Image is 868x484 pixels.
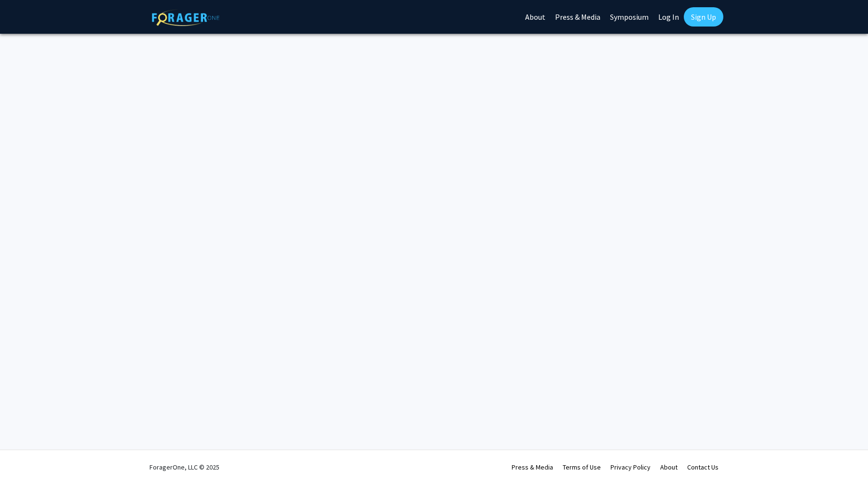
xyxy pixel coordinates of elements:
[152,9,219,26] img: ForagerOne Logo
[687,463,719,471] a: Contact Us
[149,450,219,484] div: ForagerOne, LLC © 2025
[684,7,723,27] a: Sign Up
[563,463,601,471] a: Terms of Use
[660,463,678,471] a: About
[512,463,553,471] a: Press & Media
[610,463,651,471] a: Privacy Policy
